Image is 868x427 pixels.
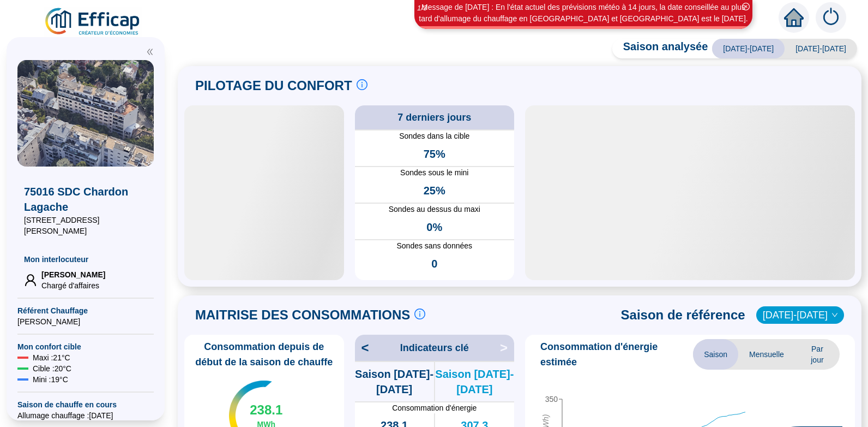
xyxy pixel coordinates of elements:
div: Message de [DATE] : En l'état actuel des prévisions météo à 14 jours, la date conseillée au plus ... [416,2,751,25]
span: Consommation d'énergie estimée [540,339,693,370]
span: 2019-2020 [763,307,837,323]
span: Saison [DATE]-[DATE] [355,366,434,397]
span: 75016 SDC Chardon Lagache [24,184,147,215]
span: Saison [DATE]-[DATE] [435,366,514,397]
span: 75% [424,146,445,162]
span: Saison [693,339,738,370]
span: 0 [431,256,437,271]
span: Sondes au dessus du maxi [355,204,515,215]
span: [STREET_ADDRESS][PERSON_NAME] [24,215,147,236]
span: Saison de référence [621,306,745,324]
span: Mensuelle [738,339,795,370]
span: Par jour [795,339,840,370]
span: 25% [424,183,445,198]
span: Cible : 20 °C [33,363,71,374]
span: MAITRISE DES CONSOMMATIONS [195,306,410,324]
span: home [784,8,804,27]
img: alerts [816,2,846,33]
span: info-circle [357,79,367,90]
span: Sondes dans la cible [355,131,515,142]
span: Référent Chauffage [17,305,154,316]
span: Mon confort cible [17,341,154,352]
span: info-circle [414,309,425,319]
span: double-left [146,48,154,56]
span: 7 derniers jours [397,110,471,125]
span: PILOTAGE DU CONFORT [195,77,352,94]
i: 1 / 3 [417,4,427,12]
span: Saison analysée [612,39,708,58]
span: [PERSON_NAME] [17,316,154,327]
span: user [24,274,37,287]
img: efficap energie logo [44,7,142,37]
span: Consommation d'énergie [355,402,515,413]
span: [DATE]-[DATE] [712,39,785,58]
tspan: 350 [545,395,558,404]
span: Mon interlocuteur [24,254,147,265]
span: > [500,339,514,357]
span: Sondes sans données [355,240,515,252]
span: 238.1 [250,401,282,419]
span: Consommation depuis de début de la saison de chauffe [189,339,340,370]
span: Saison de chauffe en cours [17,399,154,410]
span: Mini : 19 °C [33,374,68,385]
span: Maxi : 21 °C [33,352,70,363]
span: [DATE]-[DATE] [785,39,857,58]
span: Sondes sous le mini [355,167,515,179]
span: down [831,312,838,318]
span: Chargé d'affaires [41,280,105,291]
span: close-circle [742,3,750,10]
span: Allumage chauffage : [DATE] [17,410,154,421]
span: 0% [426,220,442,235]
span: < [355,339,369,357]
span: Indicateurs clé [400,340,469,355]
span: [PERSON_NAME] [41,269,105,280]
